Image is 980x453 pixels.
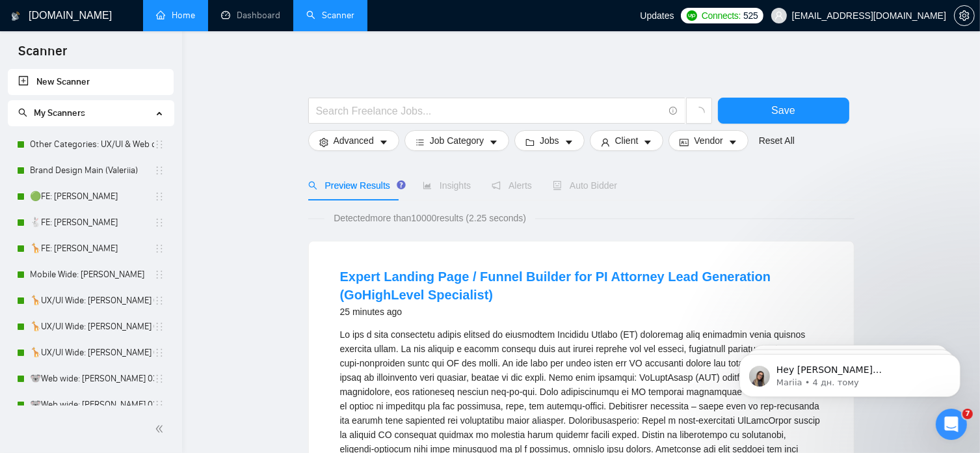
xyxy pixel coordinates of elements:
[154,348,165,358] span: holder
[954,5,975,26] button: setting
[694,133,722,148] span: Vendor
[8,131,174,158] li: Other Categories: UX/UI & Web design Vlad
[308,130,399,151] button: settingAdvancedcaret-down
[759,133,795,148] a: Reset All
[308,180,402,191] span: Preview Results
[8,340,174,366] li: 🦒UX/UI Wide: Vlad 03/07 quest
[8,314,174,340] li: 🦒UX/UI Wide: Vlad 03/07 portfolio
[687,10,697,21] img: upwork-logo.png
[525,137,535,147] span: folder
[489,137,498,147] span: caret-down
[30,314,154,340] a: 🦒UX/UI Wide: [PERSON_NAME] 03/07 portfolio
[601,137,610,147] span: user
[18,108,27,117] span: search
[404,130,509,151] button: barsJob Categorycaret-down
[743,8,758,23] span: 525
[553,180,617,191] span: Auto Bidder
[11,6,20,27] img: logo
[395,179,407,191] div: Tooltip anchor
[30,340,154,366] a: 🦒UX/UI Wide: [PERSON_NAME] 03/07 quest
[30,288,154,314] a: 🦒UX/UI Wide: [PERSON_NAME] 03/07 old
[30,262,154,288] a: Mobile Wide: [PERSON_NAME]
[154,139,165,150] span: holder
[615,133,639,148] span: Client
[423,180,471,191] span: Insights
[30,392,154,418] a: 🐨Web wide: [PERSON_NAME] 03/07 bid in range
[669,107,678,115] span: info-circle
[514,130,585,151] button: folderJobscaret-down
[955,10,974,21] span: setting
[334,133,374,148] span: Advanced
[30,366,154,392] a: 🐨Web wide: [PERSON_NAME] 03/07 old але перест на веб проф
[430,133,484,148] span: Job Category
[30,210,154,236] a: 🐇FE: [PERSON_NAME]
[8,184,174,210] li: 🟢FE: Roman
[155,422,168,435] span: double-left
[18,69,163,95] a: New Scanner
[702,8,741,23] span: Connects:
[8,42,77,69] span: Scanner
[308,181,317,190] span: search
[30,158,154,184] a: Brand Design Main (Valeriia)
[306,10,354,21] a: searchScanner
[340,269,771,302] a: Expert Landing Page / Funnel Builder for PI Attorney Lead Generation (GoHighLevel Specialist)
[643,137,652,147] span: caret-down
[640,10,674,21] span: Updates
[154,269,165,280] span: holder
[771,102,795,118] span: Save
[492,180,532,191] span: Alerts
[8,69,174,95] li: New Scanner
[416,137,425,147] span: bars
[154,165,165,176] span: holder
[775,11,784,20] span: user
[8,158,174,184] li: Brand Design Main (Valeriia)
[669,130,748,151] button: idcardVendorcaret-down
[540,133,559,148] span: Jobs
[962,409,973,419] span: 7
[8,236,174,262] li: 🦒FE: Roman
[936,409,967,440] iframe: Intercom live chat
[154,400,165,410] span: holder
[564,137,574,147] span: caret-down
[154,243,165,254] span: holder
[8,392,174,418] li: 🐨Web wide: Vlad 03/07 bid in range
[492,181,501,190] span: notification
[553,181,562,190] span: robot
[154,374,165,384] span: holder
[30,236,154,262] a: 🦒FE: [PERSON_NAME]
[319,137,328,147] span: setting
[8,366,174,392] li: 🐨Web wide: Vlad 03/07 old але перест на веб проф
[8,210,174,236] li: 🐇FE: Roman
[728,137,737,147] span: caret-down
[30,131,154,158] a: Other Categories: UX/UI & Web design [PERSON_NAME]
[154,217,165,228] span: holder
[154,191,165,202] span: holder
[154,322,165,332] span: holder
[718,98,849,124] button: Save
[154,295,165,306] span: holder
[590,130,664,151] button: userClientcaret-down
[379,137,388,147] span: caret-down
[423,181,432,190] span: area-chart
[8,262,174,288] li: Mobile Wide: Vlad
[954,10,975,21] a: setting
[18,107,85,118] span: My Scanners
[680,137,689,147] span: idcard
[30,184,154,210] a: 🟢FE: [PERSON_NAME]
[693,107,705,118] span: loading
[8,288,174,314] li: 🦒UX/UI Wide: Vlad 03/07 old
[720,327,980,418] iframe: Intercom notifications повідомлення
[221,10,280,21] a: dashboardDashboard
[324,211,535,225] span: Detected more than 10000 results (2.25 seconds)
[316,103,663,119] input: Search Freelance Jobs...
[34,107,85,118] span: My Scanners
[340,304,823,320] div: 25 minutes ago
[156,10,195,21] a: homeHome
